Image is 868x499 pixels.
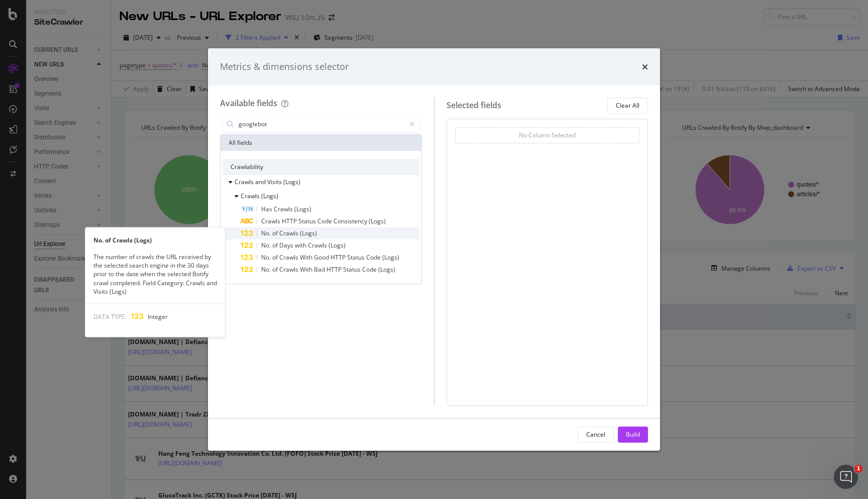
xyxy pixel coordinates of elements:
input: Search by field name [238,117,405,132]
span: with [295,241,308,249]
span: Crawls [235,178,255,186]
span: and [255,178,267,186]
span: Bad [314,265,327,274]
span: of [272,265,279,274]
span: Crawls [279,265,300,274]
span: Code [317,217,334,225]
div: All fields [221,135,421,151]
button: Clear All [607,98,648,114]
div: No Column Selected [519,131,576,139]
span: Status [347,253,366,262]
button: Cancel [578,427,614,443]
span: Visits [267,178,283,186]
div: times [642,60,648,73]
span: Status [298,217,317,225]
span: No. [261,241,272,249]
span: (Logs) [329,241,346,249]
span: Has [261,205,274,213]
span: No. [261,253,272,262]
div: Clear All [616,101,639,110]
span: Crawls [241,192,261,200]
button: Build [618,427,648,443]
span: 1 [854,465,862,473]
span: of [272,253,279,262]
div: Metrics & dimensions selector [220,60,349,73]
span: (Logs) [378,265,395,274]
iframe: Intercom live chat [834,465,858,489]
span: Crawls [308,241,329,249]
span: HTTP [331,253,347,262]
span: (Logs) [294,205,311,213]
span: (Logs) [283,178,300,186]
span: (Logs) [261,192,278,200]
span: With [300,265,314,274]
span: No. [261,229,272,237]
span: Crawls [279,253,300,262]
span: Crawls [261,217,282,225]
span: Status [343,265,362,274]
div: Cancel [586,430,605,439]
span: Code [366,253,382,262]
span: With [300,253,314,262]
div: Crawlability [223,159,419,175]
div: The number of crawls the URL received by the selected search engine in the 30 days prior to the d... [85,253,225,296]
span: (Logs) [300,229,317,237]
span: Good [314,253,331,262]
div: No. of Crawls (Logs) [85,236,225,244]
span: of [272,241,279,249]
span: of [272,229,279,237]
span: Days [279,241,295,249]
div: Available fields [220,98,277,109]
span: Consistency [334,217,369,225]
span: HTTP [282,217,298,225]
span: (Logs) [369,217,386,225]
span: Crawls [279,229,300,237]
span: Crawls [274,205,294,213]
span: HTTP [327,265,343,274]
div: Selected fields [447,100,501,111]
span: (Logs) [382,253,399,262]
div: Build [626,430,640,439]
span: Code [362,265,378,274]
div: modal [208,48,660,451]
span: No. [261,265,272,274]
